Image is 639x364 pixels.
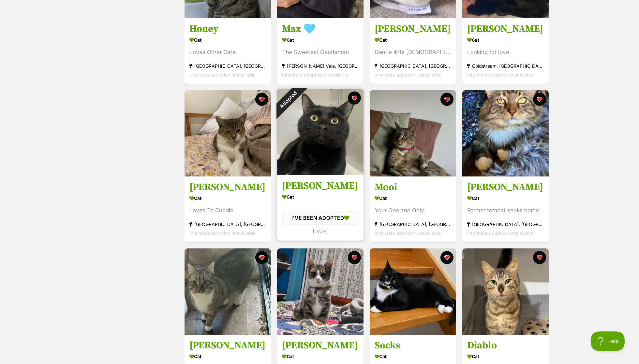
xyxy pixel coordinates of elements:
span: Interstate adoption unavailable [467,230,533,236]
h3: [PERSON_NAME] [467,181,544,193]
span: Interstate adoption unavailable [375,230,441,236]
a: Max 🩵 Cat The Sweetest Gentleman [PERSON_NAME] Vale, [GEOGRAPHIC_DATA] Interstate adoption unavai... [277,18,364,84]
img: Twiggy [185,90,271,176]
div: Cat [375,35,451,45]
div: Cat [282,35,359,45]
button: favourite [348,91,361,105]
h3: Honey [189,23,266,35]
h3: [PERSON_NAME] [375,23,451,35]
button: favourite [255,251,268,264]
h3: Socks [375,340,451,352]
div: Looking for love [467,48,544,57]
div: Adopted [269,80,307,119]
div: [GEOGRAPHIC_DATA], [GEOGRAPHIC_DATA] [189,62,266,70]
div: [GEOGRAPHIC_DATA], [GEOGRAPHIC_DATA] [467,220,544,229]
div: Cat [189,193,266,203]
img: Mooi [370,90,456,176]
img: Mary [277,248,364,335]
div: Cat [375,352,451,361]
div: [GEOGRAPHIC_DATA], [GEOGRAPHIC_DATA] [189,220,266,229]
div: [DATE] [282,227,359,236]
h3: [PERSON_NAME] [467,23,544,35]
div: Gentle little [DEMOGRAPHIC_DATA] [375,48,451,57]
div: Cat [282,352,359,361]
a: [PERSON_NAME] Cat I'VE BEEN ADOPTED [DATE] favourite [277,175,364,240]
div: Your One and Only! [375,206,451,215]
button: favourite [533,251,546,264]
a: Honey Cat Loves Other Cats! [GEOGRAPHIC_DATA], [GEOGRAPHIC_DATA] Interstate adoption unavailable ... [185,18,271,84]
iframe: Help Scout Beacon - Open [591,331,626,351]
a: [PERSON_NAME] Cat Gentle little [DEMOGRAPHIC_DATA] [GEOGRAPHIC_DATA], [GEOGRAPHIC_DATA] Interstat... [370,18,456,84]
div: I'VE BEEN ADOPTED [282,211,359,225]
span: Interstate adoption unavailable [375,72,441,77]
img: Socks [370,248,456,335]
div: Cat [467,193,544,203]
span: Interstate adoption unavailable [467,72,533,77]
span: Interstate adoption unavailable [282,72,348,77]
img: Keith [185,248,271,335]
button: favourite [440,93,453,106]
div: Loves Other Cats! [189,48,266,57]
a: Adopted [277,170,364,176]
button: favourite [533,93,546,106]
div: The Sweetest Gentleman [282,48,359,57]
h3: Diablo [467,340,544,352]
span: Interstate adoption unavailable [189,72,256,77]
a: [PERSON_NAME] Cat Former tomcat seeks home [GEOGRAPHIC_DATA], [GEOGRAPHIC_DATA] Interstate adopti... [462,176,549,242]
h3: Mooi [375,181,451,193]
div: Cat [282,192,359,202]
div: Cat [375,193,451,203]
h3: [PERSON_NAME] [189,181,266,193]
div: Cat [467,352,544,361]
button: favourite [440,251,453,264]
div: [GEOGRAPHIC_DATA], [GEOGRAPHIC_DATA] [375,220,451,229]
button: favourite [255,93,268,106]
div: Cat [467,35,544,45]
button: favourite [348,251,361,264]
h3: Max 🩵 [282,23,359,35]
img: Pablo [277,89,364,175]
div: Coldstream, [GEOGRAPHIC_DATA] [467,62,544,70]
img: Diablo [462,248,549,335]
a: [PERSON_NAME] Cat Looking for love Coldstream, [GEOGRAPHIC_DATA] Interstate adoption unavailable ... [462,18,549,84]
h3: [PERSON_NAME] [282,340,359,352]
h3: [PERSON_NAME] [189,340,266,352]
div: Cat [189,352,266,361]
div: [GEOGRAPHIC_DATA], [GEOGRAPHIC_DATA] [375,62,451,70]
div: Former tomcat seeks home [467,206,544,215]
h3: [PERSON_NAME] [282,180,359,192]
div: [PERSON_NAME] Vale, [GEOGRAPHIC_DATA] [282,62,359,70]
div: Cat [189,35,266,45]
img: Grover [462,90,549,176]
span: Interstate adoption unavailable [189,230,256,236]
a: Mooi Cat Your One and Only! [GEOGRAPHIC_DATA], [GEOGRAPHIC_DATA] Interstate adoption unavailable ... [370,176,456,242]
a: [PERSON_NAME] Cat Loves To Cuddle [GEOGRAPHIC_DATA], [GEOGRAPHIC_DATA] Interstate adoption unavai... [185,176,271,242]
div: Loves To Cuddle [189,206,266,215]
